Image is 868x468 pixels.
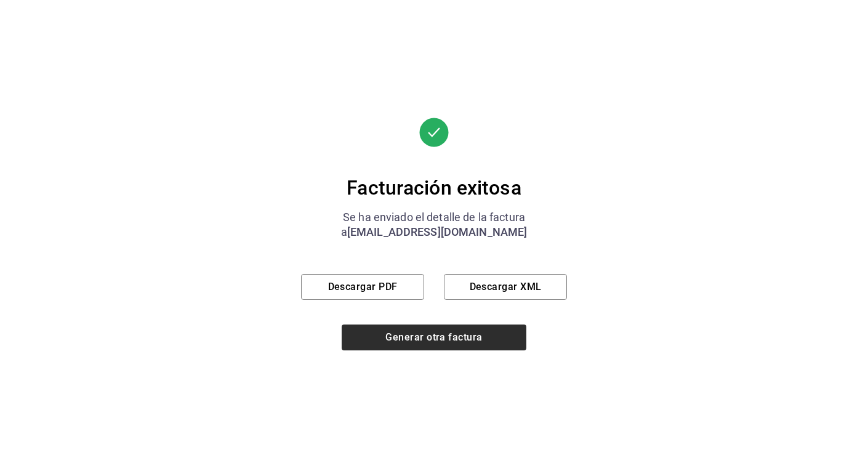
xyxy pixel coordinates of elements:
button: Descargar XML [444,274,567,300]
span: [EMAIL_ADDRESS][DOMAIN_NAME] [347,225,528,238]
button: Generar otra factura [342,325,526,350]
div: Se ha enviado el detalle de la factura [301,210,567,225]
div: a [301,225,567,240]
div: Facturación exitosa [301,175,567,200]
button: Descargar PDF [301,274,424,300]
